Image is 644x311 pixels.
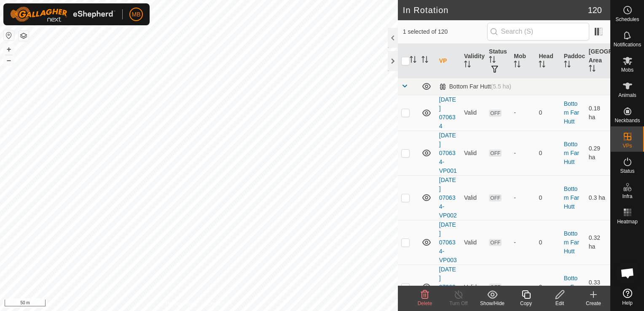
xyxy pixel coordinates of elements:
a: [DATE] 070634-VP001 [439,132,457,174]
th: Validity [461,44,486,78]
td: Valid [461,95,486,131]
span: Infra [622,194,632,199]
td: Valid [461,220,486,265]
td: 0 [535,175,560,220]
td: Valid [461,131,486,175]
div: Show/Hide [475,300,509,307]
a: Privacy Policy [166,300,197,308]
a: Bottom Far Hutt [564,230,580,255]
span: Animals [618,93,636,98]
span: 120 [588,4,602,16]
input: Search (S) [487,23,589,40]
div: Create [577,300,610,307]
button: + [4,44,14,54]
th: Head [535,44,560,78]
span: MB [132,10,141,19]
button: – [4,55,14,65]
div: Copy [509,300,543,307]
span: (5.5 ha) [491,83,511,90]
a: [DATE] 070634-VP003 [439,221,457,263]
button: Map Layers [19,31,29,41]
td: 0.32 ha [585,220,610,265]
p-sorticon: Activate to sort [464,62,471,69]
p-sorticon: Activate to sort [421,57,428,64]
a: [DATE] 070634 [439,96,456,129]
div: Open chat [615,260,640,286]
span: Mobs [621,67,633,72]
p-sorticon: Activate to sort [539,62,545,69]
span: 1 selected of 120 [403,27,487,36]
button: Reset Map [4,30,14,40]
span: OFF [489,110,502,117]
span: OFF [489,284,502,291]
th: [GEOGRAPHIC_DATA] Area [585,44,610,78]
th: Status [486,44,510,78]
td: 0.33 ha [585,265,610,309]
td: 0 [535,220,560,265]
th: VP [436,44,461,78]
h2: In Rotation [403,5,588,15]
td: Valid [461,175,486,220]
span: Status [620,169,634,174]
div: Edit [543,300,577,307]
p-sorticon: Activate to sort [489,57,496,64]
a: Bottom Far Hutt [564,185,580,210]
a: Bottom Far Hutt [564,141,580,165]
td: 0 [535,265,560,309]
a: [DATE] 070634-VP002 [439,177,457,219]
a: Bottom Far Hutt [564,275,580,299]
div: - [514,193,532,202]
td: 0 [535,131,560,175]
div: - [514,238,532,247]
div: Turn Off [442,300,475,307]
div: - [514,108,532,117]
span: Notifications [614,42,641,47]
span: Help [622,300,633,306]
p-sorticon: Activate to sort [514,62,521,69]
span: Schedules [615,17,639,22]
p-sorticon: Activate to sort [564,62,571,69]
th: Mob [510,44,535,78]
td: 0.29 ha [585,131,610,175]
a: Help [611,285,644,309]
a: [DATE] 070634-VP004 [439,266,457,308]
span: Heatmap [617,219,638,224]
span: Neckbands [614,118,640,123]
span: VPs [623,143,632,148]
a: Contact Us [207,300,232,308]
th: Paddock [561,44,585,78]
div: Bottom Far Hutt [439,83,511,90]
span: OFF [489,150,502,157]
p-sorticon: Activate to sort [410,57,416,64]
span: OFF [489,239,502,246]
div: - [514,149,532,158]
img: Gallagher Logo [10,7,115,22]
div: - [514,283,532,292]
td: Valid [461,265,486,309]
td: 0 [535,95,560,131]
p-sorticon: Activate to sort [589,66,596,73]
a: Bottom Far Hutt [564,100,580,125]
td: 0.18 ha [585,95,610,131]
td: 0.3 ha [585,175,610,220]
span: OFF [489,194,502,201]
span: Delete [418,300,432,306]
